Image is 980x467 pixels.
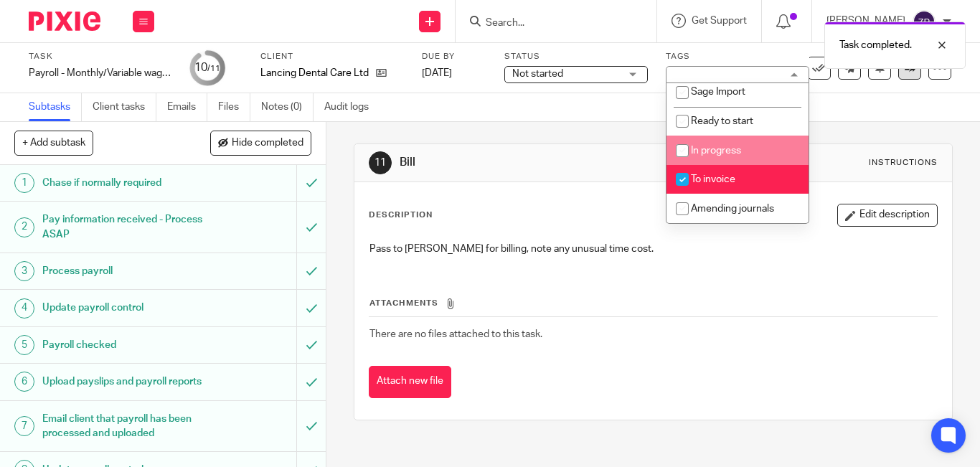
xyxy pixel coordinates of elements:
[232,138,303,149] span: Hide completed
[14,372,34,392] div: 6
[14,416,34,436] div: 7
[93,93,156,121] a: Client tasks
[14,335,34,355] div: 5
[869,157,938,169] div: Instructions
[14,261,34,281] div: 3
[369,366,451,398] button: Attach new file
[691,204,774,214] span: Amending journals
[42,260,202,282] h1: Process payroll
[29,93,82,121] a: Subtasks
[29,66,172,80] div: Payroll - Monthly/Variable wages/Pension
[14,131,93,155] button: + Add subtask
[218,93,250,121] a: Files
[207,65,220,72] small: /11
[369,151,392,174] div: 11
[210,131,311,155] button: Hide completed
[260,51,404,62] label: Client
[691,174,735,184] span: To invoice
[691,116,753,126] span: Ready to start
[837,204,938,227] button: Edit description
[260,66,369,80] p: Lancing Dental Care Ltd
[42,334,202,356] h1: Payroll checked
[194,60,220,76] div: 10
[42,172,202,194] h1: Chase if normally required
[839,38,912,52] p: Task completed.
[369,299,438,307] span: Attachments
[422,68,452,78] span: [DATE]
[14,173,34,193] div: 1
[29,11,100,31] img: Pixie
[369,329,542,339] span: There are no files attached to this task.
[42,297,202,319] h1: Update payroll control
[42,209,202,245] h1: Pay information received - Process ASAP
[324,93,380,121] a: Audit logs
[261,93,314,121] a: Notes (0)
[29,51,172,62] label: Task
[369,209,433,221] p: Description
[42,408,202,445] h1: Email client that payroll has been processed and uploaded
[14,298,34,319] div: 4
[400,155,684,170] h1: Bill
[512,69,563,79] span: Not started
[42,371,202,392] h1: Upload payslips and payroll reports
[369,242,937,256] p: Pass to [PERSON_NAME] for billing, note any unusual time cost.
[913,10,936,33] img: svg%3E
[167,93,207,121] a: Emails
[484,17,613,30] input: Search
[691,146,741,156] span: In progress
[14,217,34,237] div: 2
[422,51,486,62] label: Due by
[691,87,745,97] span: Sage Import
